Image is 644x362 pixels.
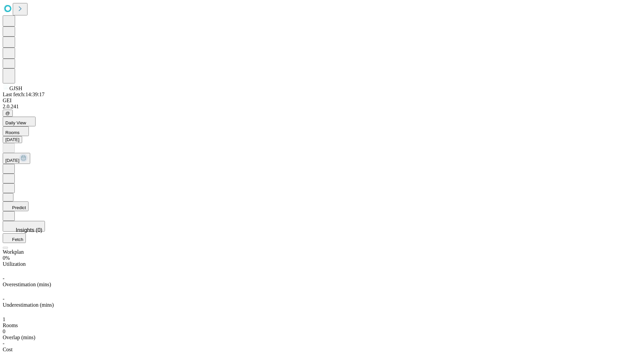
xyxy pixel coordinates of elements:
[5,120,26,125] span: Daily View
[3,276,4,281] span: -
[5,158,19,163] span: [DATE]
[3,296,4,302] span: -
[3,110,13,117] button: @
[3,255,10,261] span: 0%
[3,221,45,232] button: Insights (0)
[3,335,35,340] span: Overlap (mins)
[3,201,29,211] button: Predict
[3,153,30,164] button: [DATE]
[3,233,26,243] button: Fetch
[9,85,22,91] span: GJSH
[3,117,36,126] button: Daily View
[3,341,4,346] span: -
[5,111,10,116] span: @
[3,104,641,110] div: 2.0.241
[3,92,45,97] span: Last fetch: 14:39:17
[3,98,641,104] div: GEI
[3,126,29,136] button: Rooms
[3,347,12,352] span: Cost
[3,282,51,287] span: Overestimation (mins)
[3,136,22,143] button: [DATE]
[16,227,42,233] span: Insights (0)
[3,328,5,334] span: 0
[3,261,25,267] span: Utilization
[3,302,54,308] span: Underestimation (mins)
[3,249,24,255] span: Workplan
[3,322,18,328] span: Rooms
[3,316,5,322] span: 1
[5,130,19,135] span: Rooms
